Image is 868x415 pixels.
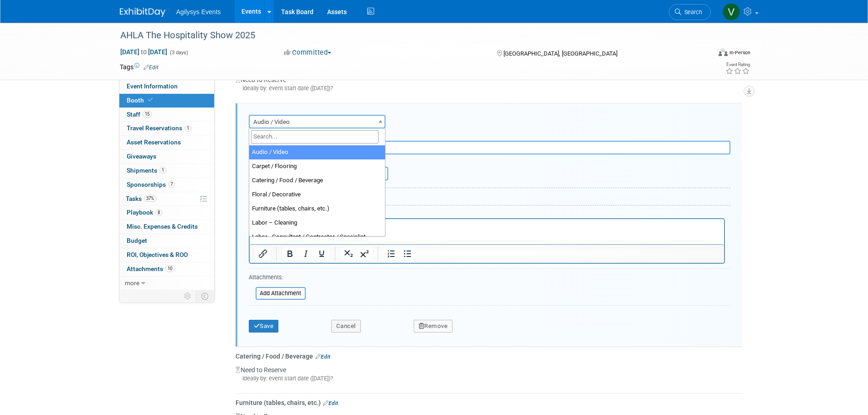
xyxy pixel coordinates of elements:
td: Toggle Event Tabs [195,290,214,302]
span: Tasks [126,195,156,202]
span: more [125,279,139,287]
div: Description (optional) [249,128,730,141]
button: Remove [414,320,453,333]
a: Staff15 [119,108,214,122]
span: 1 [185,125,191,132]
span: Search [681,9,702,15]
img: Vaitiare Munoz [723,3,740,20]
button: Bold [282,247,298,260]
li: Carpet / Flooring [249,159,385,174]
span: ROI, Objectives & ROO [127,251,188,258]
a: Travel Reservations1 [119,122,214,135]
button: Save [249,320,279,333]
button: Underline [314,247,329,260]
span: Sponsorships [127,181,175,188]
a: more [119,277,214,290]
li: Catering / Food / Beverage [249,174,385,188]
span: Attachments [127,265,175,272]
img: ExhibitDay [120,8,165,17]
button: Numbered list [384,247,399,260]
span: 37% [144,195,156,202]
span: [DATE] [DATE] [120,48,168,56]
span: Playbook [127,209,162,216]
li: Furniture (tables, chairs, etc.) [249,202,385,216]
iframe: Rich Text Area [250,219,724,244]
span: Audio / Video [250,116,385,128]
div: Catering / Food / Beverage [236,352,742,361]
a: Booth [119,94,214,108]
a: ROI, Objectives & ROO [119,248,214,262]
div: Ideally by: event start date ([DATE])? [236,374,742,383]
a: Budget [119,234,214,248]
a: Giveaways [119,150,214,164]
li: Labor - Consultant / Contractor / Specialist [249,230,385,244]
span: 10 [165,265,175,272]
div: Reservation Notes/Details: [249,209,725,218]
span: [GEOGRAPHIC_DATA], [GEOGRAPHIC_DATA] [503,50,617,57]
div: Furniture (tables, chairs, etc.) [236,398,742,407]
a: Edit [144,64,159,71]
button: Superscript [357,247,372,260]
a: Edit [315,354,330,360]
span: 7 [168,181,175,188]
span: Staff [127,111,152,118]
a: Attachments10 [119,262,214,276]
a: Event Information [119,80,214,93]
li: Audio / Video [249,145,385,159]
td: Tags [120,62,159,72]
div: Ideally by: event start date ([DATE])? [236,84,742,92]
button: Committed [281,48,335,57]
a: Tasks37% [119,192,214,206]
img: Format-Inperson.png [719,49,728,56]
button: Cancel [331,320,361,333]
span: to [139,48,148,56]
div: Event Rating [725,62,750,67]
div: Attachments: [249,273,306,284]
i: Booth reservation complete [148,97,153,102]
button: Insert/edit link [255,247,271,260]
span: Giveaways [127,153,156,160]
button: Italic [298,247,313,260]
span: 1 [159,167,166,174]
a: Asset Reservations [119,136,214,149]
div: In-Person [729,49,750,56]
div: Event Format [657,47,751,61]
span: Agilysys Events [176,8,221,15]
div: Need to Reserve [236,361,742,390]
a: Search [669,4,711,20]
span: Travel Reservations [127,124,191,132]
a: Misc. Expenses & Credits [119,220,214,234]
button: Bullet list [400,247,415,260]
a: Sponsorships7 [119,178,214,192]
input: Search... [251,130,379,143]
span: Event Information [127,82,178,90]
div: Need to Reserve [236,71,742,100]
span: Budget [127,237,147,244]
div: Ideally by [331,154,689,167]
span: 8 [155,209,162,216]
span: Asset Reservations [127,138,181,146]
a: Playbook8 [119,206,214,220]
span: Misc. Expenses & Credits [127,223,198,230]
div: AHLA The Hospitality Show 2025 [117,27,697,44]
a: Shipments1 [119,164,214,178]
td: Personalize Event Tab Strip [180,290,196,302]
li: Floral / Decorative [249,188,385,202]
span: Shipments [127,167,166,174]
button: Subscript [341,247,356,260]
span: Booth [127,97,154,104]
a: Edit [323,400,338,406]
span: 15 [143,111,152,118]
span: (3 days) [169,50,188,56]
span: Audio / Video [249,115,385,128]
li: Labor – Cleaning [249,216,385,230]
